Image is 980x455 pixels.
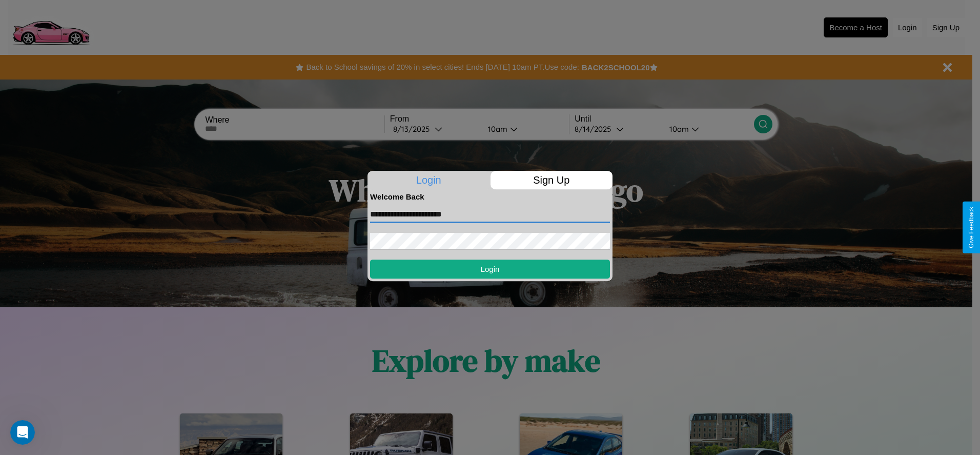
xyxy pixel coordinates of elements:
[370,192,610,201] h4: Welcome Back
[968,207,975,248] div: Give Feedback
[491,171,613,189] p: Sign Up
[367,171,490,189] p: Login
[10,420,35,445] iframe: Intercom live chat
[370,260,610,279] button: Login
